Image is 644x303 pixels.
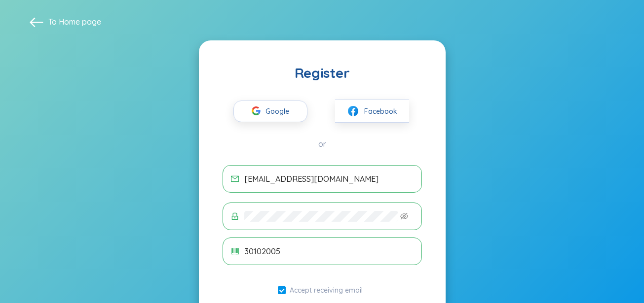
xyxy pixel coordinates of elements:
[364,106,397,117] span: Facebook
[335,100,409,123] button: facebookFacebook
[347,105,359,117] img: facebook
[265,101,294,122] span: Google
[223,138,422,149] div: or
[400,212,408,220] span: eye-invisible
[233,101,307,122] button: Google
[244,246,414,257] input: Secret code (optional)
[223,64,422,82] div: Register
[231,212,239,220] span: lock
[231,175,239,183] span: mail
[59,17,101,27] a: Home page
[231,247,239,255] span: barcode
[244,173,414,184] input: Email
[48,16,101,27] span: To
[286,286,367,295] span: Accept receiving email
